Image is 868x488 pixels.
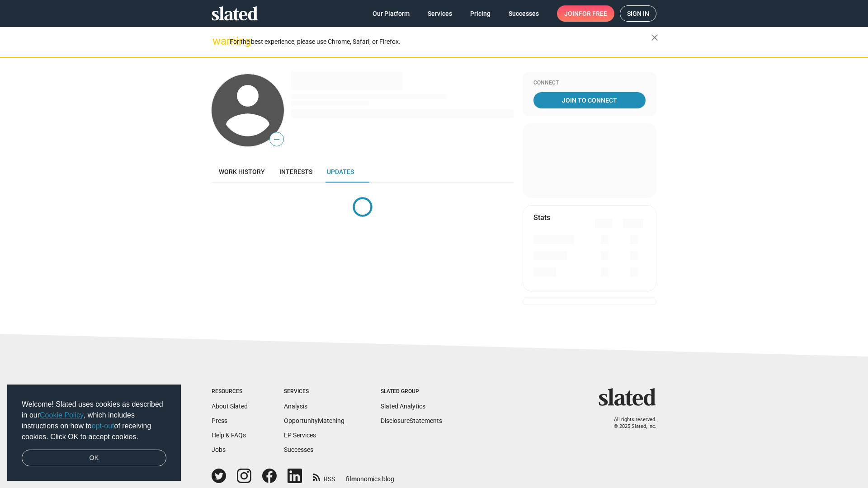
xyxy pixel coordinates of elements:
a: Cookie Policy [40,411,84,419]
span: film [346,475,357,483]
div: Slated Group [381,388,442,395]
div: Resources [212,388,248,395]
a: Services [420,5,459,22]
a: opt-out [92,422,114,430]
a: Jobs [212,446,226,453]
a: Interests [272,161,320,183]
span: Work history [219,168,265,175]
a: RSS [313,469,335,483]
a: Successes [284,446,313,453]
a: DisclosureStatements [381,417,442,424]
span: for free [579,5,607,22]
div: Connect [533,80,646,87]
mat-icon: warning [212,36,223,47]
span: Welcome! Slated uses cookies as described in our , which includes instructions on how to of recei... [22,399,166,442]
a: EP Services [284,432,316,439]
span: Services [428,5,452,22]
a: Slated Analytics [381,403,425,410]
span: Pricing [470,5,491,22]
a: Sign in [620,5,656,22]
span: Join To Connect [535,92,644,108]
a: dismiss cookie message [22,450,166,467]
a: Help & FAQs [212,432,246,439]
a: Analysis [284,403,307,410]
mat-card-title: Stats [533,213,550,222]
span: Interests [279,168,312,175]
a: Joinfor free [557,5,614,22]
a: filmonomics blog [346,468,394,483]
a: Updates [320,161,361,183]
span: Updates [327,168,354,175]
mat-icon: close [649,32,660,43]
a: OpportunityMatching [284,417,344,424]
a: About Slated [212,403,248,410]
a: Our Platform [365,5,417,22]
a: Join To Connect [533,92,646,108]
a: Pricing [463,5,498,22]
span: Join [564,5,607,22]
a: Successes [501,5,546,22]
div: For the best experience, please use Chrome, Safari, or Firefox. [230,36,651,48]
span: Our Platform [373,5,410,22]
a: Press [212,417,227,424]
a: Work history [212,161,272,183]
div: Services [284,388,344,395]
span: Sign in [627,6,649,21]
span: Successes [509,5,539,22]
p: All rights reserved. © 2025 Slated, Inc. [604,417,656,430]
div: cookieconsent [7,385,181,481]
span: — [270,134,283,145]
